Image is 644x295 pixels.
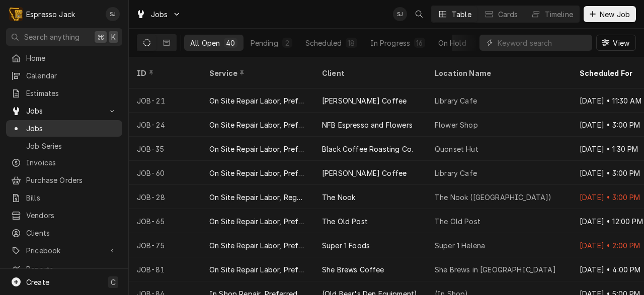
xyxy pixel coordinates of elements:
a: Go to Jobs [6,103,122,119]
div: On Hold [438,38,466,48]
div: Espresso Jack [26,9,75,20]
span: C [111,277,116,287]
div: She Brews Coffee [322,264,384,275]
a: Purchase Orders [6,172,122,188]
div: Super 1 Foods [322,240,370,251]
div: JOB-75 [129,233,201,257]
a: Reports [6,261,122,277]
div: Service [209,68,304,78]
div: 1 [472,38,478,48]
div: Table [452,9,471,20]
div: In Progress [370,38,411,48]
span: Bills [26,192,117,203]
div: Espresso Jack's Avatar [9,7,23,21]
div: On Site Repair Labor, Prefered Rate, Regular Hours [209,120,306,130]
span: Calendar [26,70,117,81]
a: Home [6,50,122,66]
span: Clients [26,228,117,238]
span: Jobs [26,123,117,134]
span: Estimates [26,88,117,99]
button: View [596,35,636,51]
span: Jobs [151,9,168,20]
a: Calendar [6,67,122,84]
span: Home [26,53,117,63]
div: JOB-24 [129,113,201,137]
span: Search anything [24,32,79,42]
div: Samantha Janssen's Avatar [393,7,407,21]
div: 16 [416,38,423,48]
span: Create [26,278,49,286]
span: Reports [26,264,117,274]
div: Samantha Janssen's Avatar [106,7,120,21]
span: Pricebook [26,245,102,256]
div: Black Coffee Roasting Co. [322,144,413,154]
div: ID [137,68,191,78]
span: View [611,38,631,48]
div: She Brews in [GEOGRAPHIC_DATA] [435,264,556,275]
div: JOB-21 [129,88,201,113]
span: Purchase Orders [26,175,117,185]
div: On Site Repair Labor, Regular Rate, Preferred [209,192,306,203]
span: ⌘ [97,32,104,42]
div: All Open [190,38,220,48]
div: Pending [251,38,278,48]
div: On Site Repair Labor, Prefered Rate, Regular Hours [209,240,306,251]
a: Vendors [6,207,122,224]
span: Jobs [26,106,102,116]
div: On Site Repair Labor, Prefered Rate, Regular Hours [209,95,306,106]
div: JOB-28 [129,185,201,209]
div: On Site Repair Labor, Prefered Rate, Regular Hours [209,216,306,227]
span: Job Series [26,141,117,151]
div: Scheduled [305,38,342,48]
div: On Site Repair Labor, Prefered Rate, Regular Hours [209,168,306,178]
a: Invoices [6,154,122,171]
div: Client [322,68,417,78]
div: Super 1 Helena [435,240,485,251]
div: JOB-65 [129,209,201,233]
div: The Nook [322,192,355,203]
button: New Job [584,6,636,22]
a: Go to Jobs [132,6,185,23]
div: [PERSON_NAME] Coffee [322,95,407,106]
div: On Site Repair Labor, Prefered Rate, Regular Hours [209,264,306,275]
div: Library Cafe [435,168,477,178]
div: Location Name [435,68,561,78]
div: The Old Post [322,216,368,227]
div: On Site Repair Labor, Prefered Rate, Regular Hours [209,144,306,154]
div: The Nook ([GEOGRAPHIC_DATA]) [435,192,551,203]
a: Jobs [6,120,122,137]
div: [PERSON_NAME] Coffee [322,168,407,178]
div: E [9,7,23,21]
button: Search anything⌘K [6,28,122,46]
span: Vendors [26,210,117,221]
div: JOB-60 [129,161,201,185]
div: Quonset Hut [435,144,478,154]
a: Estimates [6,85,122,102]
div: SJ [393,7,407,21]
div: The Old Post [435,216,480,227]
a: Job Series [6,138,122,154]
div: Cards [498,9,518,20]
div: NFB Espresso and Flowers [322,120,413,130]
div: SJ [106,7,120,21]
div: 18 [348,38,355,48]
span: Invoices [26,157,117,168]
div: JOB-81 [129,257,201,281]
span: K [111,32,116,42]
button: Open search [411,6,427,22]
div: Timeline [545,9,573,20]
a: Go to Pricebook [6,242,122,259]
a: Bills [6,189,122,206]
div: 2 [284,38,290,48]
span: New Job [598,9,632,20]
a: Clients [6,225,122,241]
div: Flower Shop [435,120,478,130]
div: JOB-35 [129,137,201,161]
input: Keyword search [498,35,587,51]
div: Library Cafe [435,95,477,106]
div: 40 [226,38,235,48]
